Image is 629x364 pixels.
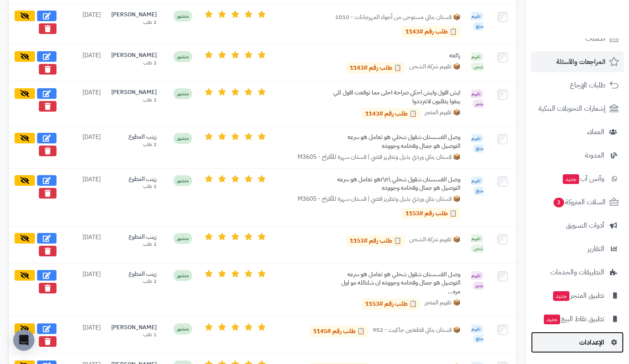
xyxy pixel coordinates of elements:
span: 📦 تقييم شركة الشحن [409,62,460,74]
div: رائعه [328,51,460,60]
span: تقييم متجر [471,90,483,108]
span: 📦 تقييم المتجر [425,298,460,310]
div: ايش اقول وايش احكي صراحة احلى مما توقعت اقول للي يبغوا يطلبون لاتترددوا [328,88,460,105]
span: منشور [173,233,192,244]
a: تطبيق المتجرجديد [531,285,624,306]
div: [PERSON_NAME] [111,11,157,19]
span: جديد [563,174,579,184]
span: التطبيقات والخدمات [550,266,604,278]
span: التقارير [588,243,604,255]
div: [PERSON_NAME] [111,323,157,332]
span: تقييم متجر [471,271,483,290]
span: منشور [173,175,192,186]
span: منشور [173,88,192,99]
a: التقارير [531,238,624,259]
div: زينب المطوع [111,175,157,184]
td: [DATE] [62,316,106,353]
span: 📦 تقييم المتجر [425,108,460,120]
td: [DATE] [62,45,106,82]
a: 📋 طلب رقم #1153 [346,235,405,247]
span: 3 [554,198,564,207]
span: منشور [173,51,192,62]
div: 2 طلب [111,19,157,26]
span: طلبات الإرجاع [570,79,606,91]
span: الطلبات [585,32,606,45]
span: أدوات التسويق [566,219,604,232]
span: المراجعات والأسئلة [556,56,606,68]
div: 2 طلب [111,278,157,285]
a: وآتس آبجديد [531,168,624,189]
a: طلبات الإرجاع [531,75,624,96]
a: 📋 طلب رقم #1145 [309,326,368,337]
span: منشور [173,323,192,334]
span: جديد [544,315,560,324]
a: أدوات التسويق [531,215,624,236]
td: [DATE] [62,126,106,168]
span: 📦 فستان بناتي مستوحى من أجواء المهرجانات - 1010 [335,13,460,22]
span: تقييم شحن [471,234,483,253]
a: السلات المتروكة3 [531,191,624,213]
div: Open Intercom Messenger [13,330,34,351]
span: تطبيق نقاط البيع [543,313,604,325]
a: التطبيقات والخدمات [531,262,624,283]
span: السلات المتروكة [553,196,606,208]
div: وصل الفسستان شقول شخلي هو تعامل هو سرعه التوصيل هو جمال وفخامه وجووده [328,133,460,150]
td: [DATE] [62,82,106,126]
span: منشور [173,11,192,22]
div: 1 طلب [111,331,157,338]
div: 2 طلب [111,97,157,104]
span: 📦 فستان بناتي وردي بذيل وتطريز فضي | فستان سهرة للأفراح - M3605 [298,195,460,203]
div: زينب المطوع [111,270,157,278]
span: العملاء [587,126,604,138]
img: logo-2.png [569,24,621,42]
span: تقييم شحن [471,53,483,71]
a: العملاء [531,121,624,143]
div: [PERSON_NAME] [111,51,157,60]
a: 📋 طلب رقم #1143 [362,108,420,120]
span: إشعارات التحويلات البنكية [539,102,606,115]
div: 2 طلب [111,183,157,190]
span: تقييم منتج [471,176,483,195]
td: [DATE] [62,4,106,45]
a: 📋 طلب رقم #1143 [346,62,405,74]
a: المدونة [531,145,624,166]
div: وصل الفسستان شقول شخلي \r\nهو تعامل هو سرعه التوصيل هو جمال وفخامه وجووده [328,175,460,192]
span: 📦 تقييم شركة الشحن [409,235,460,247]
a: إشعارات التحويلات البنكية [531,98,624,119]
a: الطلبات [531,28,624,49]
a: الإعدادات [531,332,624,353]
div: زينب المطوع [111,133,157,141]
span: تقييم منتج [471,12,483,30]
div: 2 طلب [111,241,157,248]
span: منشور [173,270,192,281]
a: 📋 طلب رقم #1153 [402,208,460,219]
div: زينب المطوع [111,233,157,241]
span: جديد [553,291,569,301]
td: [DATE] [62,226,106,263]
div: 2 طلب [111,141,157,148]
span: تطبيق المتجر [552,289,604,302]
a: المراجعات والأسئلة [531,51,624,72]
span: 📦 فستان بناتي قطعتين جاكيت - 952 [373,326,460,337]
td: [DATE] [62,263,106,316]
a: 📋 طلب رقم #1153 [362,298,420,310]
a: 📋 طلب رقم #1143 [402,26,460,38]
span: المدونة [585,149,604,161]
div: 2 طلب [111,60,157,67]
div: وصل الفسستان شقول شخلي هو تعامل هو سرعه التوصيل هو جمال وفخامه وجووده ان شاءالله مو اول مره... [328,270,460,296]
span: وآتس آب [562,173,604,185]
span: تقييم منتج [471,134,483,153]
span: منشور [173,133,192,144]
span: 📦 فستان بناتي وردي بذيل وتطريز فضي | فستان سهرة للأفراح - M3605 [298,153,460,161]
a: تطبيق نقاط البيعجديد [531,308,624,330]
span: تقييم منتج [471,325,483,343]
div: [PERSON_NAME] [111,88,157,97]
span: الإعدادات [579,336,604,349]
td: [DATE] [62,168,106,226]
